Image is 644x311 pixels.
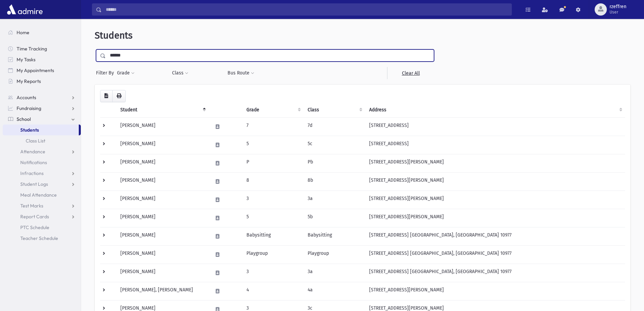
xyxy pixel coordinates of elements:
[20,159,47,165] span: Notifications
[3,27,81,38] a: Home
[20,224,49,230] span: PTC Schedule
[365,264,625,282] td: [STREET_ADDRESS] [GEOGRAPHIC_DATA], [GEOGRAPHIC_DATA] 10977
[3,54,81,65] a: My Tasks
[3,114,81,125] a: School
[17,94,36,101] span: Accounts
[3,233,81,244] a: Teacher Schedule
[116,136,209,154] td: [PERSON_NAME]
[242,191,304,209] td: 3
[3,92,81,103] a: Accounts
[365,209,625,227] td: [STREET_ADDRESS][PERSON_NAME]
[242,117,304,136] td: 7
[96,69,117,76] span: Filter By
[3,125,79,135] a: Students
[20,170,44,176] span: Infractions
[365,227,625,245] td: [STREET_ADDRESS] [GEOGRAPHIC_DATA], [GEOGRAPHIC_DATA] 10977
[365,102,625,118] th: Address: activate to sort column ascending
[3,222,81,233] a: PTC Schedule
[304,191,365,209] td: 3a
[242,172,304,191] td: 8
[20,192,57,198] span: Meal Attendance
[304,282,365,300] td: 4a
[304,245,365,264] td: Playgroup
[17,29,29,36] span: Home
[116,282,209,300] td: [PERSON_NAME], [PERSON_NAME]
[242,227,304,245] td: Babysitting
[100,90,113,102] button: CSV
[610,4,626,9] span: rzeffren
[17,116,31,122] span: School
[304,227,365,245] td: Babysitting
[242,245,304,264] td: Playgroup
[227,67,255,79] button: Bus Route
[304,102,365,118] th: Class: activate to sort column ascending
[116,117,209,136] td: [PERSON_NAME]
[20,127,39,133] span: Students
[116,227,209,245] td: [PERSON_NAME]
[3,200,81,211] a: Test Marks
[17,57,35,63] span: My Tasks
[5,3,44,16] img: AdmirePro
[102,3,511,16] input: Search
[610,9,626,15] span: User
[3,135,81,146] a: Class List
[365,282,625,300] td: [STREET_ADDRESS][PERSON_NAME]
[3,179,81,190] a: Student Logs
[17,46,47,52] span: Time Tracking
[20,203,43,209] span: Test Marks
[304,136,365,154] td: 5c
[365,191,625,209] td: [STREET_ADDRESS][PERSON_NAME]
[116,245,209,264] td: [PERSON_NAME]
[242,282,304,300] td: 4
[116,154,209,172] td: [PERSON_NAME]
[365,172,625,191] td: [STREET_ADDRESS][PERSON_NAME]
[116,191,209,209] td: [PERSON_NAME]
[112,90,126,102] button: Print
[242,136,304,154] td: 5
[365,245,625,264] td: [STREET_ADDRESS] [GEOGRAPHIC_DATA], [GEOGRAPHIC_DATA] 10977
[3,76,81,87] a: My Reports
[242,154,304,172] td: P
[304,117,365,136] td: 7d
[3,103,81,114] a: Fundraising
[3,168,81,179] a: Infractions
[20,149,45,155] span: Attendance
[20,235,58,241] span: Teacher Schedule
[17,105,41,111] span: Fundraising
[242,102,304,118] th: Grade: activate to sort column ascending
[3,43,81,54] a: Time Tracking
[304,264,365,282] td: 3a
[304,154,365,172] td: Pb
[304,172,365,191] td: 8b
[17,67,54,73] span: My Appointments
[3,190,81,200] a: Meal Attendance
[3,157,81,168] a: Notifications
[304,209,365,227] td: 5b
[365,117,625,136] td: [STREET_ADDRESS]
[116,102,209,118] th: Student: activate to sort column descending
[116,209,209,227] td: [PERSON_NAME]
[365,136,625,154] td: [STREET_ADDRESS]
[172,67,189,79] button: Class
[17,78,41,84] span: My Reports
[3,65,81,76] a: My Appointments
[387,67,434,79] a: Clear All
[117,67,135,79] button: Grade
[20,214,49,220] span: Report Cards
[365,154,625,172] td: [STREET_ADDRESS][PERSON_NAME]
[242,209,304,227] td: 5
[116,264,209,282] td: [PERSON_NAME]
[20,181,48,187] span: Student Logs
[3,211,81,222] a: Report Cards
[3,146,81,157] a: Attendance
[95,30,133,41] span: Students
[116,172,209,191] td: [PERSON_NAME]
[242,264,304,282] td: 3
